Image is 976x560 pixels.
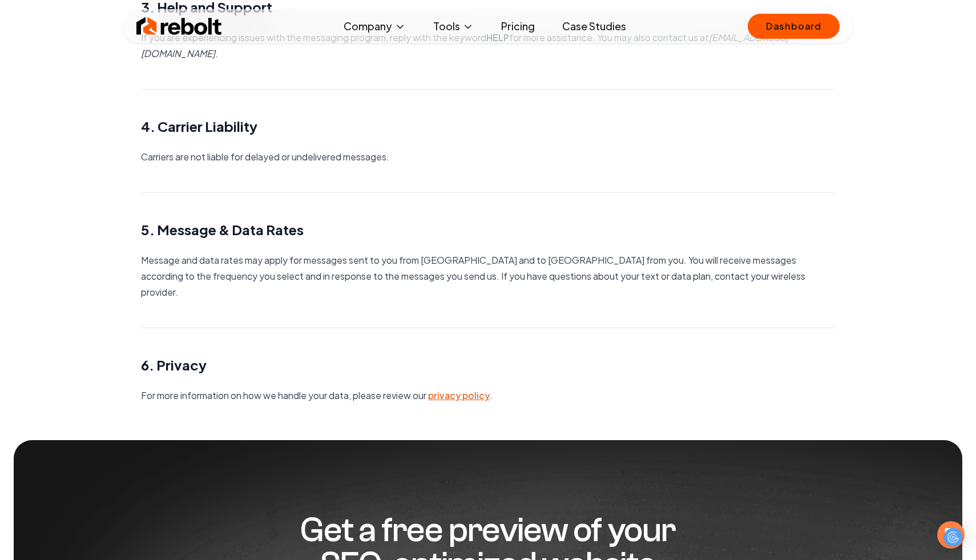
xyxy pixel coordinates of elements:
[141,31,788,59] em: [EMAIL_ADDRESS][DOMAIN_NAME]
[141,149,835,165] p: Carriers are not liable for delayed or undelivered messages.
[141,388,835,404] p: For more information on how we handle your data, please review our .
[937,521,965,549] div: Open Intercom Messenger
[136,15,222,38] img: Rebolt Logo
[141,117,835,135] h2: 4. Carrier Liability
[748,14,840,39] a: Dashboard
[141,356,835,374] h2: 6. Privacy
[424,15,483,38] button: Tools
[428,389,490,401] a: privacy policy
[141,30,835,62] p: If you are experiencing issues with the messaging program, reply with the keyword for more assist...
[334,15,415,38] button: Company
[141,252,835,300] p: Message and data rates may apply for messages sent to you from [GEOGRAPHIC_DATA] and to [GEOGRAPH...
[492,15,544,38] a: Pricing
[553,15,635,38] a: Case Studies
[141,220,835,239] h2: 5. Message & Data Rates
